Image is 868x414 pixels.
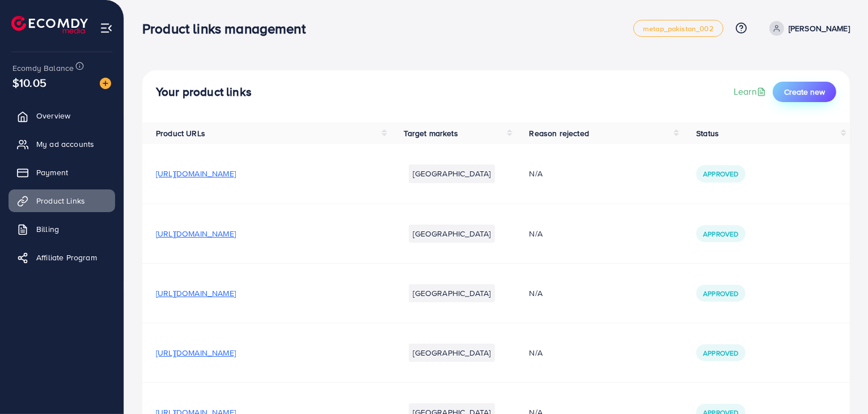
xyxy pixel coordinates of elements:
span: $10.05 [12,74,46,91]
a: My ad accounts [9,133,115,155]
h4: Your product links [156,85,252,99]
li: [GEOGRAPHIC_DATA] [409,164,496,183]
span: N/A [530,288,543,299]
span: N/A [530,168,543,179]
span: Approved [703,348,738,358]
span: Target markets [404,128,458,139]
span: Create new [784,86,825,98]
span: [URL][DOMAIN_NAME] [156,168,236,179]
span: metap_pakistan_002 [643,25,714,32]
span: N/A [530,347,543,358]
span: Product URLs [156,128,205,139]
span: Approved [703,169,738,179]
span: [URL][DOMAIN_NAME] [156,228,236,239]
span: Approved [703,289,738,298]
span: Status [696,128,719,139]
span: Approved [703,229,738,239]
a: Payment [9,161,115,184]
a: metap_pakistan_002 [633,20,723,37]
li: [GEOGRAPHIC_DATA] [409,344,496,362]
li: [GEOGRAPHIC_DATA] [409,284,496,302]
span: Affiliate Program [36,252,97,263]
span: N/A [530,228,543,239]
span: Billing [36,223,59,235]
img: logo [11,16,88,33]
span: [URL][DOMAIN_NAME] [156,288,236,299]
span: Overview [36,110,70,121]
span: [URL][DOMAIN_NAME] [156,347,236,358]
span: Product Links [36,195,85,206]
p: [PERSON_NAME] [789,22,850,35]
span: Payment [36,167,68,178]
a: Learn [734,85,768,98]
a: Affiliate Program [9,246,115,269]
h3: Product links management [142,20,315,37]
a: Overview [9,104,115,127]
iframe: Chat [820,363,859,405]
a: [PERSON_NAME] [765,21,850,36]
span: My ad accounts [36,138,94,150]
a: Billing [9,218,115,240]
a: Product Links [9,189,115,212]
img: image [100,78,111,89]
button: Create new [773,82,836,102]
img: menu [100,22,113,35]
span: Reason rejected [530,128,589,139]
span: Ecomdy Balance [12,62,74,74]
li: [GEOGRAPHIC_DATA] [409,225,496,243]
